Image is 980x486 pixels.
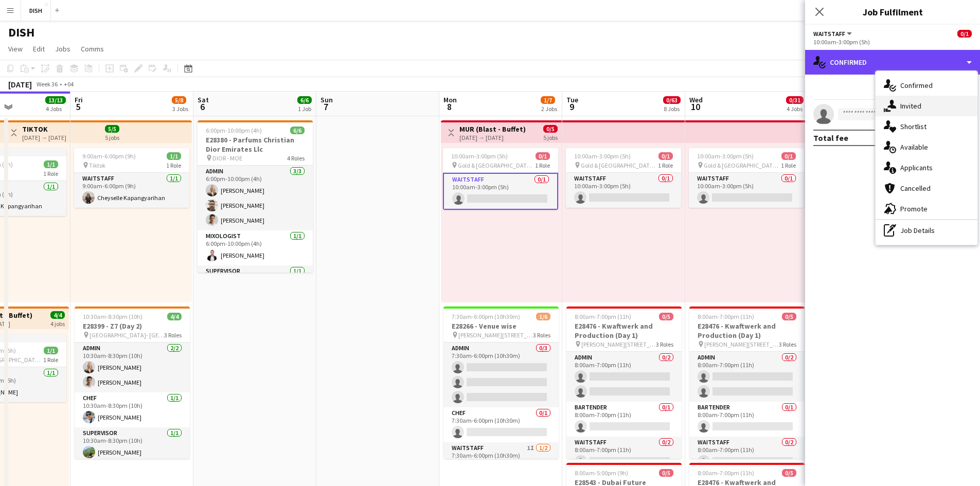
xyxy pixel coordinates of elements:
[782,469,796,477] span: 0/5
[704,161,781,169] span: Gold & [GEOGRAPHIC_DATA], [PERSON_NAME] Rd - Al Quoz - Al Quoz Industrial Area 3 - [GEOGRAPHIC_DA...
[298,105,311,113] div: 1 Job
[21,1,51,21] button: DISH
[900,122,926,131] span: Shortlist
[536,313,550,320] span: 1/6
[900,163,933,172] span: Applicants
[33,44,45,53] span: Edit
[658,161,673,169] span: 1 Role
[805,50,980,75] div: Confirmed
[55,44,70,53] span: Jobs
[566,95,578,104] span: Tue
[22,124,66,134] h3: TIKTOK
[566,173,681,208] app-card-role: Waitstaff0/110:00am-3:00pm (5h)
[787,105,803,113] div: 4 Jobs
[75,307,190,459] app-job-card: 10:30am-8:30pm (10h)4/4E28399 - Z7 (Day 2) [GEOGRAPHIC_DATA]- [GEOGRAPHIC_DATA]3 RolesAdmin2/210:...
[541,96,555,104] span: 1/7
[575,313,631,320] span: 8:00am-7:00pm (11h)
[74,148,189,208] app-job-card: 9:00am-6:00pm (9h)1/1 Tiktok1 RoleWaitstaff1/19:00am-6:00pm (9h)Cheyselle Kapangyarihan
[75,392,190,427] app-card-role: Chef1/110:30am-8:30pm (10h)[PERSON_NAME]
[8,79,32,89] div: [DATE]
[689,321,805,340] h3: E28476 - Kwaftwerk and Production (Day 1)
[813,30,845,38] span: Waitstaff
[443,407,559,442] app-card-role: Chef0/17:30am-6:00pm (10h30m)
[77,42,108,56] a: Comms
[166,161,181,169] span: 1 Role
[172,96,186,104] span: 5/8
[43,170,58,177] span: 1 Role
[198,120,313,273] div: 6:00pm-10:00pm (4h)6/6E28380 - Parfums Christian Dior Emirates Llc DIOR - MOE4 RolesAdmin3/36:00p...
[90,331,164,339] span: [GEOGRAPHIC_DATA]- [GEOGRAPHIC_DATA]
[4,42,27,56] a: View
[443,95,457,104] span: Mon
[782,313,796,320] span: 0/5
[75,427,190,462] app-card-role: Supervisor1/110:30am-8:30pm (10h)[PERSON_NAME]
[83,313,142,320] span: 10:30am-8:30pm (10h)
[805,5,980,19] h3: Job Fulfilment
[8,25,34,40] h1: DISH
[689,148,804,208] app-job-card: 10:00am-3:00pm (5h)0/1 Gold & [GEOGRAPHIC_DATA], [PERSON_NAME] Rd - Al Quoz - Al Quoz Industrial ...
[198,166,313,230] app-card-role: Admin3/36:00pm-10:00pm (4h)[PERSON_NAME][PERSON_NAME][PERSON_NAME]
[876,220,977,241] div: Job Details
[167,152,181,160] span: 1/1
[656,340,673,348] span: 3 Roles
[75,95,83,104] span: Fri
[75,321,190,331] h3: E28399 - Z7 (Day 2)
[290,127,305,134] span: 6/6
[43,356,58,364] span: 1 Role
[81,44,104,53] span: Comms
[442,101,457,113] span: 8
[51,42,75,56] a: Jobs
[46,105,65,113] div: 4 Jobs
[459,124,526,134] h3: MUR (Blast - Buffet)
[44,347,58,354] span: 1/1
[779,340,796,348] span: 3 Roles
[198,95,209,104] span: Sat
[957,30,972,38] span: 0/1
[45,96,66,104] span: 13/13
[89,161,105,169] span: Tiktok
[566,352,682,402] app-card-role: Admin0/28:00am-7:00pm (11h)
[659,469,673,477] span: 0/5
[451,152,508,160] span: 10:00am-3:00pm (5h)
[543,133,558,141] div: 5 jobs
[44,160,58,168] span: 1/1
[50,319,65,328] div: 4 jobs
[900,204,928,213] span: Promote
[664,105,680,113] div: 8 Jobs
[566,148,681,208] app-job-card: 10:00am-3:00pm (5h)0/1 Gold & [GEOGRAPHIC_DATA], [PERSON_NAME] Rd - Al Quoz - Al Quoz Industrial ...
[658,152,673,160] span: 0/1
[319,101,333,113] span: 7
[443,173,558,210] app-card-role: Waitstaff0/110:00am-3:00pm (5h)
[813,38,972,46] div: 10:00am-3:00pm (5h)
[581,340,656,348] span: [PERSON_NAME][STREET_ADDRESS]
[781,161,796,169] span: 1 Role
[781,152,796,160] span: 0/1
[167,313,182,320] span: 4/4
[900,142,928,152] span: Available
[813,30,853,38] button: Waitstaff
[105,133,119,141] div: 5 jobs
[543,125,558,133] span: 0/5
[689,307,805,459] app-job-card: 8:00am-7:00pm (11h)0/5E28476 - Kwaftwerk and Production (Day 1) [PERSON_NAME][STREET_ADDRESS]3 Ro...
[212,154,242,162] span: DIOR - MOE
[533,331,550,339] span: 3 Roles
[566,321,682,340] h3: E28476 - Kwaftwerk and Production (Day 1)
[164,331,182,339] span: 3 Roles
[698,313,754,320] span: 8:00am-7:00pm (11h)
[566,307,682,459] div: 8:00am-7:00pm (11h)0/5E28476 - Kwaftwerk and Production (Day 1) [PERSON_NAME][STREET_ADDRESS]3 Ro...
[196,101,209,113] span: 6
[22,134,66,141] div: [DATE] → [DATE]
[689,95,703,104] span: Wed
[458,161,535,169] span: Gold & [GEOGRAPHIC_DATA], [PERSON_NAME] Rd - Al Quoz - Al Quoz Industrial Area 3 - [GEOGRAPHIC_DA...
[443,148,558,210] app-job-card: 10:00am-3:00pm (5h)0/1 Gold & [GEOGRAPHIC_DATA], [PERSON_NAME] Rd - Al Quoz - Al Quoz Industrial ...
[581,161,658,169] span: Gold & [GEOGRAPHIC_DATA], [PERSON_NAME] Rd - Al Quoz - Al Quoz Industrial Area 3 - [GEOGRAPHIC_DA...
[73,101,83,113] span: 5
[663,96,681,104] span: 0/63
[320,95,333,104] span: Sun
[659,313,673,320] span: 0/5
[900,101,921,111] span: Invited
